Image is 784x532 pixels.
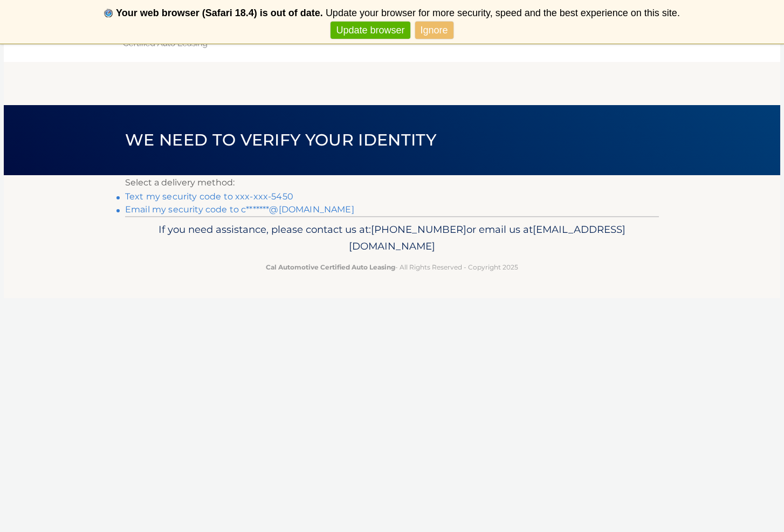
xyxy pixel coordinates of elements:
span: [PHONE_NUMBER] [371,223,466,236]
span: We need to verify your identity [125,130,436,150]
a: Email my security code to c*******@[DOMAIN_NAME] [125,204,354,215]
strong: Cal Automotive Certified Auto Leasing [266,263,395,271]
p: Select a delivery method: [125,175,659,190]
a: Update browser [331,22,410,39]
p: - All Rights Reserved - Copyright 2025 [132,261,652,273]
a: Text my security code to xxx-xxx-5450 [125,191,293,202]
p: If you need assistance, please contact us at: or email us at [132,221,652,255]
b: Your web browser (Safari 18.4) is out of date. [116,8,323,18]
span: Update your browser for more security, speed and the best experience on this site. [326,8,680,18]
a: Ignore [415,22,453,39]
